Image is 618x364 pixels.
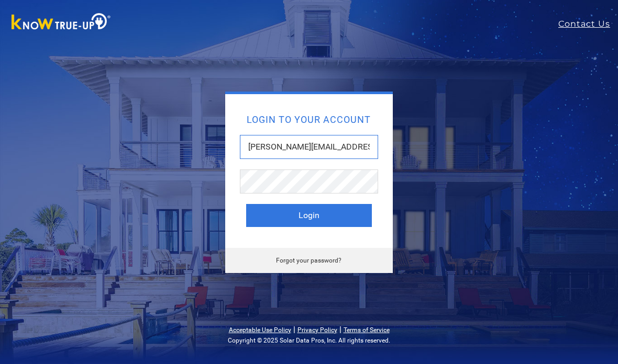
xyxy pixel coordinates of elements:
img: Know True-Up [6,11,116,35]
span: | [293,324,295,334]
span: | [339,324,341,334]
h2: Login to your account [246,115,372,124]
a: Contact Us [558,18,618,30]
a: Terms of Service [344,326,390,334]
a: Forgot your password? [276,257,341,264]
button: Login [246,204,372,227]
input: Email [240,135,378,159]
a: Privacy Policy [297,326,337,334]
a: Acceptable Use Policy [229,326,291,334]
